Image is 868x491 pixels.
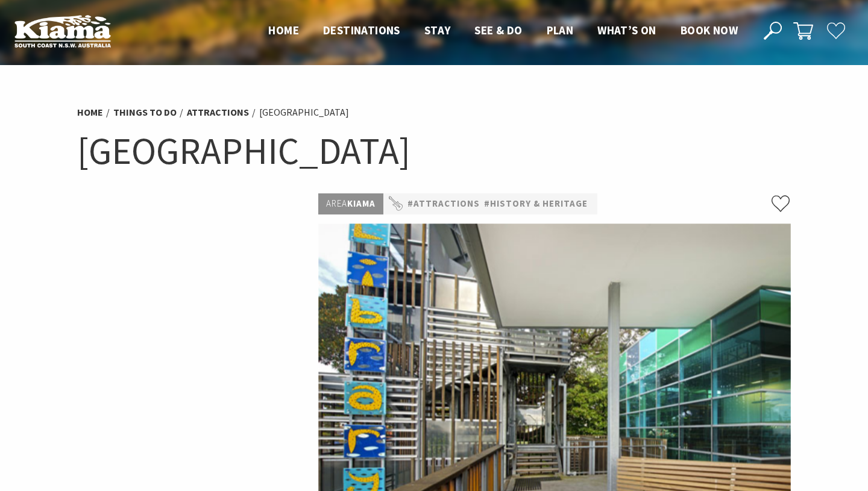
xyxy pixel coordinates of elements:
[256,21,750,41] nav: Main Menu
[424,23,451,37] span: Stay
[268,23,299,37] span: Home
[113,106,177,119] a: Things To Do
[407,196,480,211] a: #Attractions
[187,106,249,119] a: Attractions
[681,23,738,37] span: Book now
[259,105,349,120] li: [GEOGRAPHIC_DATA]
[474,23,522,37] span: See & Do
[77,106,103,119] a: Home
[597,23,656,37] span: What’s On
[547,23,574,37] span: Plan
[77,127,791,175] h1: [GEOGRAPHIC_DATA]
[318,193,383,214] p: Kiama
[484,196,588,211] a: #History & Heritage
[14,14,111,48] img: Kiama Logo
[326,198,347,209] span: Area
[323,23,400,37] span: Destinations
